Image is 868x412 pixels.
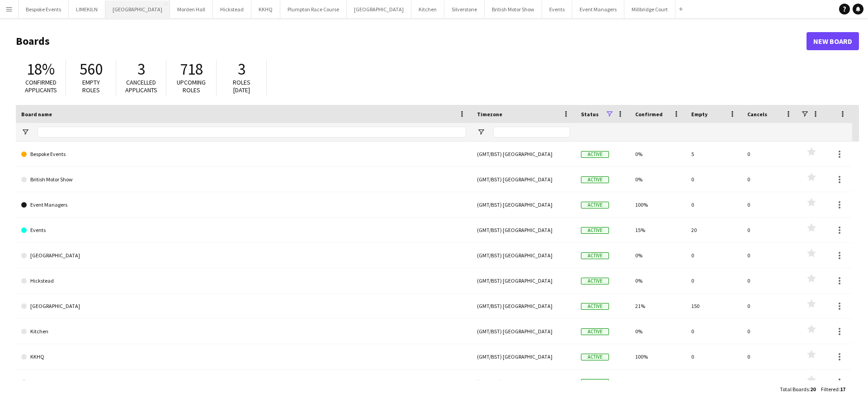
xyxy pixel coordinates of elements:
[581,328,609,335] span: Active
[105,0,170,18] button: [GEOGRAPHIC_DATA]
[686,167,742,192] div: 0
[630,142,686,166] div: 0%
[180,59,203,79] span: 718
[630,369,686,394] div: 11%
[742,142,798,166] div: 0
[581,303,609,310] span: Active
[821,380,845,398] div: :
[686,319,742,344] div: 0
[581,176,609,183] span: Active
[780,380,816,398] div: :
[21,369,466,395] a: LIMEKILN
[686,192,742,217] div: 0
[686,294,742,318] div: 150
[485,0,542,18] button: British Motor Show
[742,167,798,192] div: 0
[21,243,466,268] a: [GEOGRAPHIC_DATA]
[630,167,686,192] div: 0%
[572,0,624,18] button: Event Managers
[581,354,609,360] span: Active
[472,344,576,369] div: (GMT/BST) [GEOGRAPHIC_DATA]
[493,127,570,137] input: Timezone Filter Input
[630,268,686,293] div: 0%
[581,278,609,284] span: Active
[630,344,686,369] div: 100%
[21,344,466,369] a: KKHQ
[477,128,485,136] button: Open Filter Menu
[444,0,485,18] button: Silverstone
[581,151,609,158] span: Active
[742,319,798,344] div: 0
[21,142,466,167] a: Bespoke Events
[780,386,809,393] span: Total Boards
[82,78,100,94] span: Empty roles
[686,142,742,166] div: 5
[742,294,798,318] div: 0
[686,243,742,268] div: 0
[238,59,245,79] span: 3
[472,319,576,344] div: (GMT/BST) [GEOGRAPHIC_DATA]
[472,294,576,318] div: (GMT/BST) [GEOGRAPHIC_DATA]
[21,128,29,136] button: Open Filter Menu
[472,192,576,217] div: (GMT/BST) [GEOGRAPHIC_DATA]
[411,0,444,18] button: Kitchen
[125,78,157,94] span: Cancelled applicants
[21,192,466,218] a: Event Managers
[347,0,411,18] button: [GEOGRAPHIC_DATA]
[630,192,686,217] div: 100%
[747,111,767,118] span: Cancels
[742,344,798,369] div: 0
[170,0,213,18] button: Morden Hall
[630,319,686,344] div: 0%
[581,111,599,118] span: Status
[472,218,576,242] div: (GMT/BST) [GEOGRAPHIC_DATA]
[233,78,250,94] span: Roles [DATE]
[742,218,798,242] div: 0
[821,386,839,393] span: Filtered
[686,369,742,394] div: 39
[25,78,57,94] span: Confirmed applicants
[581,252,609,259] span: Active
[542,0,572,18] button: Events
[810,386,816,393] span: 20
[177,78,206,94] span: Upcoming roles
[472,142,576,166] div: (GMT/BST) [GEOGRAPHIC_DATA]
[742,243,798,268] div: 0
[630,218,686,242] div: 15%
[807,32,859,50] a: New Board
[686,268,742,293] div: 0
[581,227,609,234] span: Active
[686,218,742,242] div: 20
[581,202,609,208] span: Active
[19,0,69,18] button: Bespoke Events
[280,0,347,18] button: Plumpton Race Course
[472,268,576,293] div: (GMT/BST) [GEOGRAPHIC_DATA]
[472,167,576,192] div: (GMT/BST) [GEOGRAPHIC_DATA]
[213,0,251,18] button: Hickstead
[21,294,466,319] a: [GEOGRAPHIC_DATA]
[630,294,686,318] div: 21%
[630,243,686,268] div: 0%
[742,369,798,394] div: 0
[16,34,807,48] h1: Boards
[581,379,609,386] span: Active
[742,192,798,217] div: 0
[21,268,466,294] a: Hickstead
[251,0,280,18] button: KKHQ
[840,386,845,393] span: 17
[27,59,55,79] span: 18%
[624,0,675,18] button: Millbridge Court
[691,111,708,118] span: Empty
[686,344,742,369] div: 0
[38,127,466,137] input: Board name Filter Input
[635,111,663,118] span: Confirmed
[21,218,466,243] a: Events
[80,59,103,79] span: 560
[472,243,576,268] div: (GMT/BST) [GEOGRAPHIC_DATA]
[472,369,576,394] div: (GMT/BST) [GEOGRAPHIC_DATA]
[477,111,502,118] span: Timezone
[69,0,105,18] button: LIMEKILN
[21,167,466,192] a: British Motor Show
[137,59,145,79] span: 3
[742,268,798,293] div: 0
